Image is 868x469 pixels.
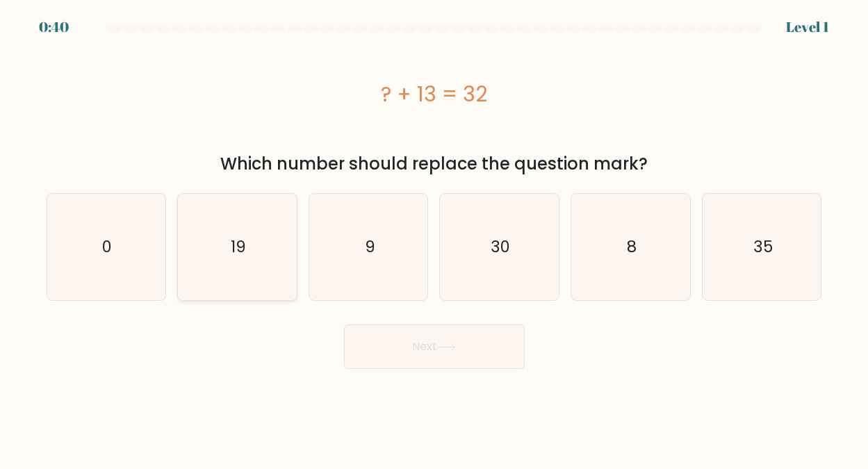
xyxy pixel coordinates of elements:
[55,151,814,176] div: Which number should replace the question mark?
[627,236,637,258] text: 8
[231,236,246,258] text: 19
[344,324,525,369] button: Next
[102,236,112,258] text: 0
[491,236,510,258] text: 30
[47,79,822,110] div: ? + 13 = 32
[786,17,829,38] div: Level 1
[39,17,69,38] div: 0:40
[364,236,375,258] text: 9
[753,236,773,258] text: 35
